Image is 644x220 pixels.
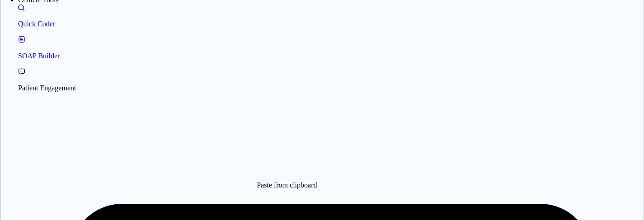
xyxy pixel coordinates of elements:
a: Moramiz: Find ICD10AM codes instantly [18,5,644,28]
p: SOAP Builder [18,52,644,60]
p: Quick Coder [18,20,644,28]
div: Paste from clipboard [257,181,317,189]
p: Patient Engagement [18,84,644,92]
a: Docugen: Compose a clinical documentation in seconds [18,36,644,61]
